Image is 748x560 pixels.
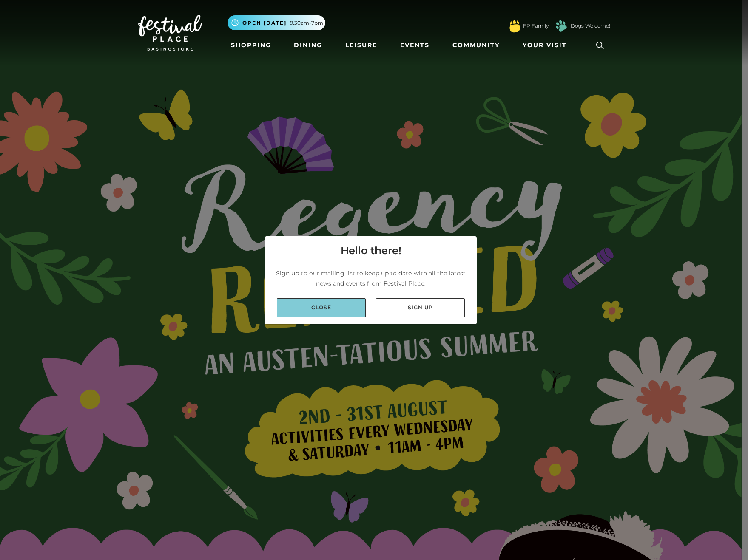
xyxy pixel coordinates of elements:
[290,19,323,27] span: 9.30am-7pm
[272,268,470,288] p: Sign up to our mailing list to keep up to date with all the latest news and events from Festival ...
[341,243,401,258] h4: Hello there!
[571,22,610,30] a: Dogs Welcome!
[290,37,326,53] a: Dining
[138,15,202,51] img: Festival Place Logo
[376,298,465,317] a: Sign up
[277,298,366,317] a: Close
[523,22,549,30] a: FP Family
[342,37,381,53] a: Leisure
[519,37,575,53] a: Your Visit
[523,41,567,50] span: Your Visit
[228,15,325,30] button: Open [DATE] 9.30am-7pm
[228,37,275,53] a: Shopping
[449,37,503,53] a: Community
[242,19,287,27] span: Open [DATE]
[397,37,433,53] a: Events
